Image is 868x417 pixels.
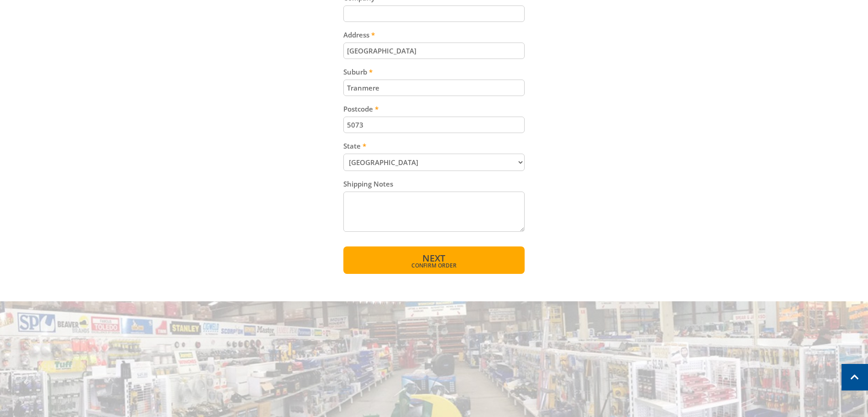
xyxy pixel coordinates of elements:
[343,43,525,59] input: Please enter your address.
[343,80,525,96] input: Please enter your suburb.
[343,29,525,40] label: Address
[363,263,505,268] span: Confirm order
[343,154,525,171] select: Please select your state.
[343,117,525,133] input: Please enter your postcode.
[422,252,445,264] span: Next
[343,103,525,114] label: Postcode
[343,140,525,151] label: State
[343,178,525,189] label: Shipping Notes
[343,246,525,274] button: Next Confirm order
[343,66,525,77] label: Suburb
